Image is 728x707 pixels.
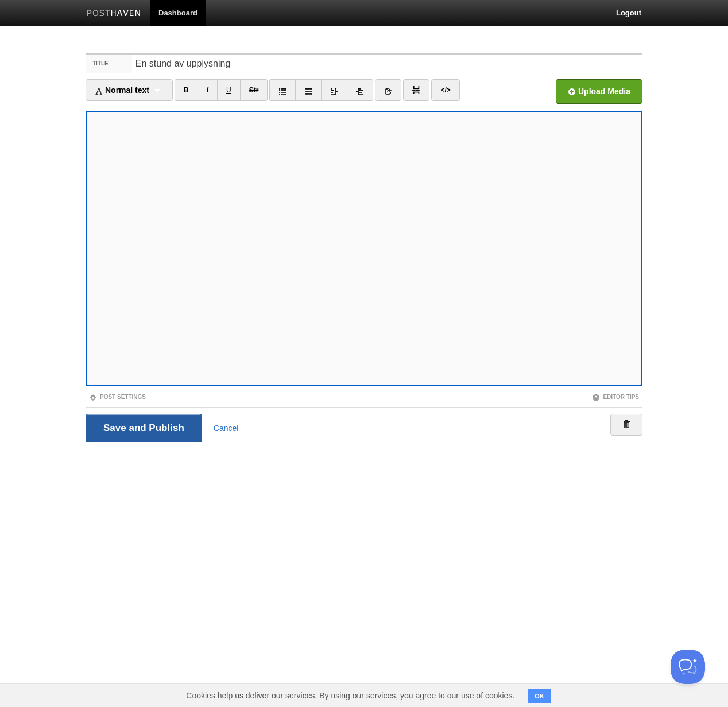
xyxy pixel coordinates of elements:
[198,79,218,101] a: I
[95,86,149,95] span: Normal text
[89,394,146,400] a: Post Settings
[86,414,202,442] input: Save and Publish
[249,86,259,94] del: Str
[592,394,639,400] a: Editor Tips
[214,424,239,433] a: Cancel
[175,79,198,101] a: B
[86,55,132,73] label: Title
[240,79,268,101] a: Str
[87,10,141,18] img: Posthaven-bar
[175,684,526,707] span: Cookies help us deliver our services. By using our services, you agree to our use of cookies.
[412,86,420,94] img: pagebreak-icon.png
[528,689,551,703] button: OK
[217,79,241,101] a: U
[431,79,459,101] a: </>
[671,650,705,684] iframe: Help Scout Beacon - Open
